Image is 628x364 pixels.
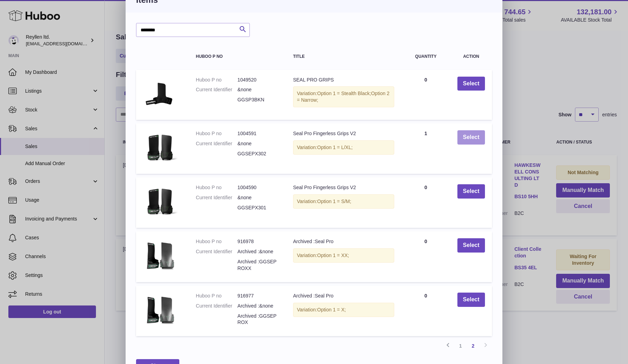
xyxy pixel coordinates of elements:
[317,199,351,204] span: Option 1 = S/M;
[293,248,394,263] div: Variation:
[238,130,279,137] dd: 1004591
[238,150,279,157] dd: GGSEPX302
[143,293,178,327] img: Archived :Seal Pro
[196,194,237,201] dt: Current Identifier
[196,238,237,245] dt: Huboo P no
[196,86,237,93] dt: Current Identifier
[457,184,485,199] button: Select
[293,238,394,245] div: Archived :Seal Pro
[457,77,485,91] button: Select
[293,303,394,317] div: Variation:
[238,194,279,201] dd: &none
[196,303,237,309] dt: Current Identifier
[196,184,237,191] dt: Huboo P no
[401,70,450,120] td: 0
[454,340,467,352] a: 1
[238,96,279,103] dd: GGSP3BKN
[293,140,394,155] div: Variation:
[238,248,279,255] dd: Archived :&none
[293,77,394,83] div: SEAL PRO GRIPS
[196,248,237,255] dt: Current Identifier
[457,130,485,145] button: Select
[450,47,492,66] th: Action
[293,130,394,137] div: Seal Pro Fingerless Grips V2
[401,123,450,174] td: 1
[238,86,279,93] dd: &none
[238,204,279,211] dd: GGSEPX301
[238,77,279,83] dd: 1049520
[238,303,279,309] dd: Archived :&none
[401,47,450,66] th: Quantity
[286,47,401,66] th: Title
[293,293,394,299] div: Archived :Seal Pro
[317,307,346,312] span: Option 1 = X;
[293,86,394,107] div: Variation:
[457,293,485,307] button: Select
[143,77,178,111] img: SEAL PRO GRIPS
[293,194,394,209] div: Variation:
[143,130,178,165] img: Seal Pro Fingerless Grips V2
[196,293,237,299] dt: Huboo P no
[196,130,237,137] dt: Huboo P no
[238,293,279,299] dd: 916977
[143,184,178,219] img: Seal Pro Fingerless Grips V2
[293,184,394,191] div: Seal Pro Fingerless Grips V2
[196,140,237,147] dt: Current Identifier
[189,47,286,66] th: Huboo P no
[401,177,450,228] td: 0
[317,145,353,150] span: Option 1 = L/XL;
[467,340,479,352] a: 2
[401,286,450,336] td: 0
[143,238,178,273] img: Archived :Seal Pro
[457,238,485,253] button: Select
[401,231,450,282] td: 0
[238,258,279,272] dd: Archived :GGSEPROXX
[317,91,371,96] span: Option 1 = Stealth Black;
[196,77,237,83] dt: Huboo P no
[238,313,279,326] dd: Archived :GGSEPROX
[317,253,349,258] span: Option 1 = XX;
[238,238,279,245] dd: 916978
[238,184,279,191] dd: 1004590
[238,140,279,147] dd: &none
